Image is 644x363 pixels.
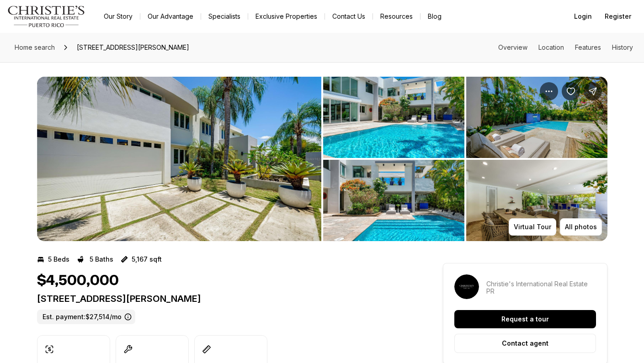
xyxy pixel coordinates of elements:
[514,223,551,231] p: Virtual Tour
[509,218,556,236] button: Virtual Tour
[584,82,602,100] button: Share Property: 23 BUCARE ST
[612,43,633,51] a: Skip to: History
[540,82,558,100] button: Property options
[7,5,85,27] img: logo
[48,256,69,263] p: 5 Beds
[37,293,410,304] p: [STREET_ADDRESS][PERSON_NAME]
[560,218,602,236] button: All photos
[248,10,325,23] a: Exclusive Properties
[37,77,321,241] button: View image gallery
[538,43,564,51] a: Skip to: Location
[575,43,601,51] a: Skip to: Features
[132,256,162,263] p: 5,167 sqft
[90,256,113,263] p: 5 Baths
[11,40,59,55] a: Home search
[501,316,549,323] p: Request a tour
[37,77,321,241] li: 1 of 8
[498,44,633,51] nav: Page section menu
[73,40,193,55] span: [STREET_ADDRESS][PERSON_NAME]
[420,10,449,23] a: Blog
[565,223,597,231] p: All photos
[323,160,464,241] button: View image gallery
[37,272,119,289] h1: $4,500,000
[502,340,548,347] p: Contact agent
[498,43,527,51] a: Skip to: Overview
[373,10,420,23] a: Resources
[201,10,248,23] a: Specialists
[15,43,55,51] span: Home search
[486,280,596,295] p: Christie's International Real Estate PR
[37,310,135,324] label: Est. payment: $27,514/mo
[466,160,607,241] button: View image gallery
[466,77,607,158] button: View image gallery
[454,310,596,328] button: Request a tour
[574,13,592,20] span: Login
[140,10,201,23] a: Our Advantage
[37,77,607,241] div: Listing Photos
[562,82,580,100] button: Save Property: 23 BUCARE ST
[96,10,140,23] a: Our Story
[569,7,597,26] button: Login
[325,10,373,23] button: Contact Us
[454,334,596,353] button: Contact agent
[599,7,637,26] button: Register
[605,13,631,20] span: Register
[323,77,464,158] button: View image gallery
[323,77,607,241] li: 2 of 8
